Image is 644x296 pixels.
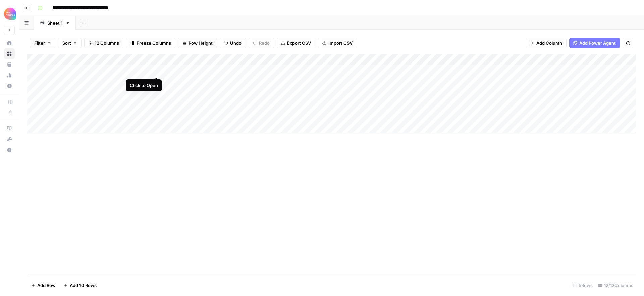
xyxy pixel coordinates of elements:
span: Add Column [536,40,562,46]
div: Sheet 1 [47,19,63,26]
span: Sort [62,40,71,46]
button: Import CSV [318,38,357,48]
a: Browse [4,48,15,59]
button: Undo [220,38,246,48]
button: Redo [249,38,274,48]
span: Export CSV [287,40,311,46]
button: Add Power Agent [569,38,620,48]
button: Workspace: Alliance [4,5,15,22]
button: Row Height [178,38,217,48]
span: Filter [34,40,45,46]
div: What's new? [4,134,14,144]
a: Usage [4,70,15,81]
a: Settings [4,81,15,91]
div: Click to Open [130,82,158,89]
span: Undo [230,40,241,46]
button: Help + Support [4,144,15,155]
button: Add Column [526,38,567,48]
span: Row Height [189,40,213,46]
a: Home [4,38,15,48]
button: What's new? [4,134,15,144]
button: Filter [30,38,55,48]
span: Add Row [37,282,56,289]
span: Add 10 Rows [70,282,97,289]
span: Redo [259,40,270,46]
button: Sort [58,38,82,48]
span: Add Power Agent [579,40,616,46]
div: 12/12 Columns [595,280,636,291]
img: Alliance Logo [4,8,16,20]
button: Add 10 Rows [60,280,101,291]
span: Freeze Columns [137,40,171,46]
button: Export CSV [277,38,315,48]
button: Freeze Columns [126,38,175,48]
a: Sheet 1 [34,16,76,30]
span: Import CSV [328,40,353,46]
a: Your Data [4,59,15,70]
div: 5 Rows [570,280,595,291]
button: Add Row [27,280,60,291]
button: 12 Columns [84,38,123,48]
a: AirOps Academy [4,123,15,134]
span: 12 Columns [95,40,119,46]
